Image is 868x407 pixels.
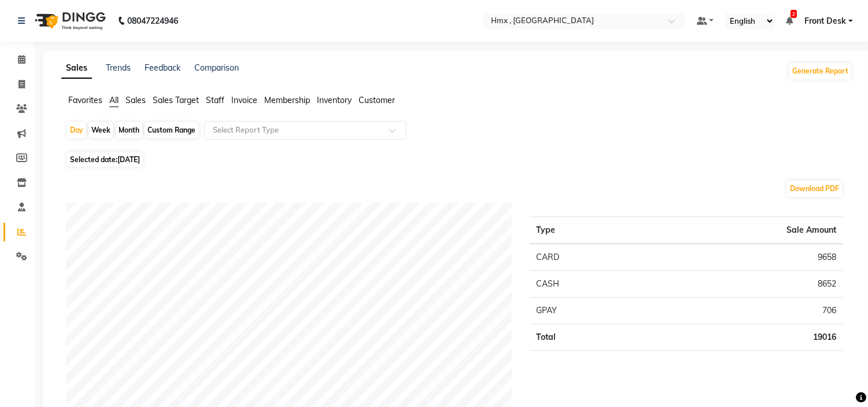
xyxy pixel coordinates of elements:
td: CARD [530,244,645,271]
span: Sales [125,95,146,105]
span: Inventory [317,95,352,105]
div: Day [67,122,86,138]
span: Front Desk [804,15,846,27]
td: Total [530,324,645,351]
div: Custom Range [145,122,198,138]
div: Week [88,122,113,138]
span: Favorites [68,95,102,105]
td: 9658 [645,244,843,271]
td: CASH [530,271,645,298]
span: Sales Target [153,95,199,105]
span: 2 [791,10,797,18]
div: Month [116,122,142,138]
span: Customer [359,95,395,105]
th: Type [530,217,645,244]
td: 706 [645,298,843,324]
span: Selected date: [67,152,143,167]
td: 8652 [645,271,843,298]
td: GPAY [530,298,645,324]
b: 08047224946 [127,5,178,37]
span: Membership [264,95,310,105]
button: Generate Report [789,63,851,79]
a: Feedback [145,63,180,73]
span: All [109,95,119,105]
span: [DATE] [117,155,140,164]
span: Invoice [231,95,257,105]
a: 2 [786,16,793,26]
a: Comparison [194,63,239,73]
a: Sales [61,58,92,79]
td: 19016 [645,324,843,351]
th: Sale Amount [645,217,843,244]
a: Trends [106,63,131,73]
button: Download PDF [787,181,842,197]
img: logo [29,5,109,37]
span: Staff [206,95,224,105]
